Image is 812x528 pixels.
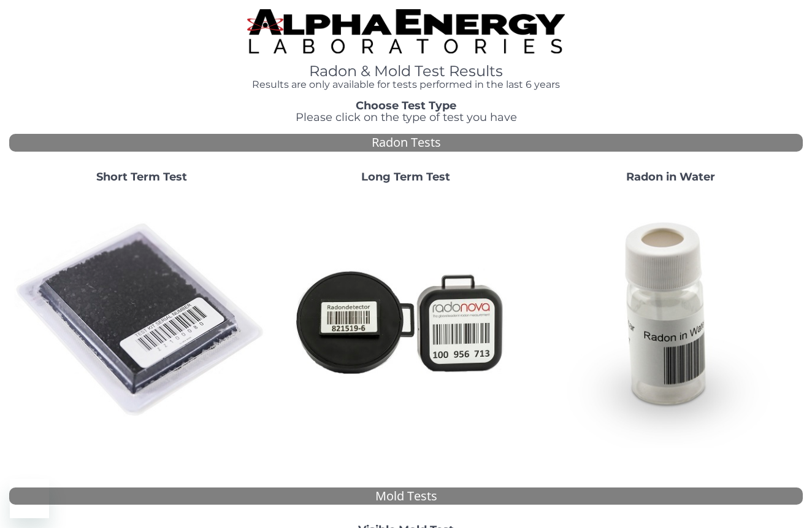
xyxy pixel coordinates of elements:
strong: Choose Test Type [356,99,456,112]
span: Please click on the type of test you have [296,111,517,124]
div: Mold Tests [9,487,803,505]
strong: Radon in Water [626,170,715,184]
iframe: Button to launch messaging window [10,479,49,518]
h1: Radon & Mold Test Results [247,63,565,79]
img: RadoninWater.jpg [543,193,798,448]
img: ShortTerm.jpg [14,193,269,448]
strong: Short Term Test [96,170,187,184]
h4: Results are only available for tests performed in the last 6 years [247,79,565,90]
img: Radtrak2vsRadtrak3.jpg [278,193,533,448]
img: TightCrop.jpg [247,9,565,53]
strong: Long Term Test [361,170,450,184]
div: Radon Tests [9,134,803,152]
